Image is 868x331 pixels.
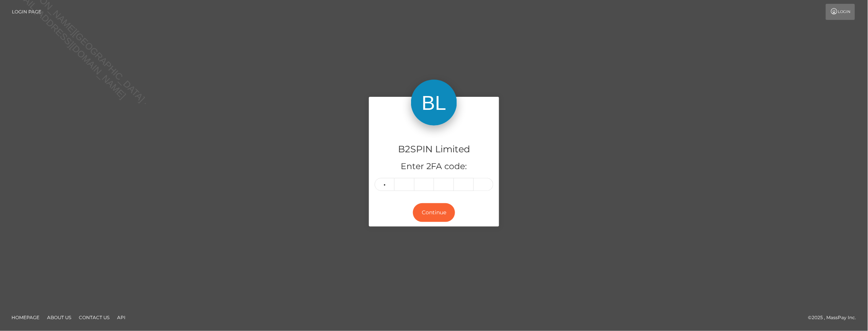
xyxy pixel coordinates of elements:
[76,311,113,323] a: Contact Us
[375,161,493,173] h5: Enter 2FA code:
[826,4,855,20] a: Login
[375,143,493,156] h4: B2SPIN Limited
[44,311,74,323] a: About Us
[12,4,41,20] a: Login Page
[114,311,129,323] a: API
[808,313,862,322] div: © 2025 , MassPay Inc.
[411,80,457,126] img: B2SPIN Limited
[413,203,455,222] button: Continue
[8,311,42,323] a: Homepage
